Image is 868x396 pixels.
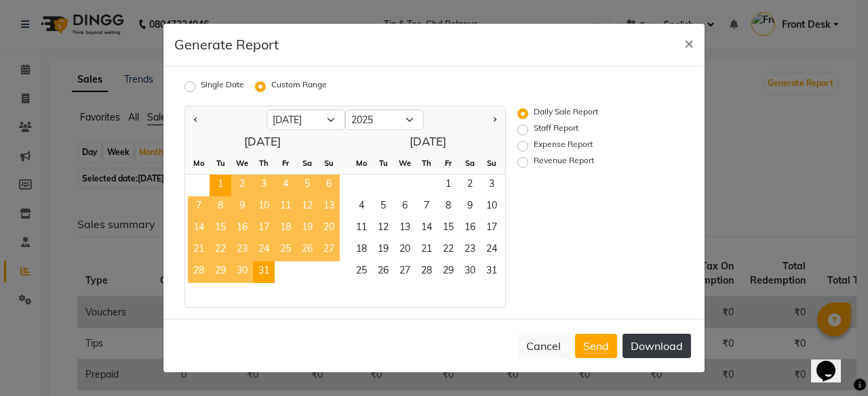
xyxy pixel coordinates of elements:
span: 31 [253,261,275,283]
span: 27 [318,240,340,261]
span: 10 [481,196,502,218]
span: 25 [351,261,372,283]
div: Thursday, August 28, 2025 [416,261,437,283]
div: Tuesday, August 5, 2025 [372,196,394,218]
div: Tuesday, July 15, 2025 [210,218,231,240]
span: × [684,32,694,53]
span: 14 [416,218,437,240]
span: 15 [210,218,231,240]
div: Friday, August 29, 2025 [437,261,459,283]
span: 9 [231,196,253,218]
button: Next month [489,109,500,131]
span: 16 [231,218,253,240]
div: Monday, July 7, 2025 [188,196,210,218]
span: 18 [351,240,372,261]
label: Revenue Report [534,154,594,171]
div: Thursday, July 17, 2025 [253,218,275,240]
span: 22 [210,240,231,261]
button: Send [575,334,617,358]
span: 8 [437,196,459,218]
span: 4 [351,196,372,218]
div: Sunday, August 3, 2025 [481,175,502,196]
div: Thursday, July 24, 2025 [253,240,275,261]
span: 1 [437,175,459,196]
span: 28 [188,261,210,283]
div: Saturday, July 19, 2025 [296,218,318,240]
span: 11 [351,218,372,240]
div: Monday, July 28, 2025 [188,261,210,283]
div: Sunday, August 31, 2025 [481,261,502,283]
div: Wednesday, July 16, 2025 [231,218,253,240]
span: 3 [253,175,275,196]
span: 22 [437,240,459,261]
div: Saturday, July 5, 2025 [296,175,318,196]
div: Sunday, August 17, 2025 [481,218,502,240]
div: Sunday, July 6, 2025 [318,175,340,196]
div: Saturday, August 30, 2025 [459,261,481,283]
div: Tuesday, July 22, 2025 [210,240,231,261]
div: Su [481,152,502,174]
span: 13 [318,196,340,218]
div: Wednesday, July 23, 2025 [231,240,253,261]
div: Friday, July 25, 2025 [275,240,296,261]
span: 14 [188,218,210,240]
span: 30 [459,261,481,283]
label: Staff Report [534,122,578,138]
h5: Generate Report [174,35,279,55]
span: 11 [275,196,296,218]
span: 2 [231,175,253,196]
div: Monday, July 14, 2025 [188,218,210,240]
div: Tu [372,152,394,174]
div: Wednesday, July 30, 2025 [231,261,253,283]
span: 20 [318,218,340,240]
div: Sunday, July 27, 2025 [318,240,340,261]
span: 7 [416,196,437,218]
select: Select year [345,110,424,130]
div: Monday, August 4, 2025 [351,196,372,218]
div: We [231,152,253,174]
div: Wednesday, August 20, 2025 [394,240,416,261]
span: 27 [394,261,416,283]
div: Sunday, August 10, 2025 [481,196,502,218]
div: Thursday, August 7, 2025 [416,196,437,218]
span: 31 [481,261,502,283]
span: 29 [210,261,231,283]
button: Previous month [191,109,201,131]
div: Saturday, August 9, 2025 [459,196,481,218]
span: 9 [459,196,481,218]
span: 30 [231,261,253,283]
span: 13 [394,218,416,240]
span: 24 [481,240,502,261]
div: Fr [437,152,459,174]
div: Monday, August 18, 2025 [351,240,372,261]
div: Thursday, July 3, 2025 [253,175,275,196]
span: 4 [275,175,296,196]
div: Tuesday, July 8, 2025 [210,196,231,218]
span: 24 [253,240,275,261]
span: 18 [275,218,296,240]
button: Cancel [517,333,570,359]
button: Download [623,334,691,358]
span: 17 [481,218,502,240]
div: Sunday, August 24, 2025 [481,240,502,261]
span: 19 [372,240,394,261]
span: 25 [275,240,296,261]
div: Saturday, July 12, 2025 [296,196,318,218]
div: Thursday, July 10, 2025 [253,196,275,218]
div: Saturday, August 2, 2025 [459,175,481,196]
span: 21 [416,240,437,261]
span: 26 [372,261,394,283]
span: 23 [231,240,253,261]
span: 7 [188,196,210,218]
div: Tuesday, August 26, 2025 [372,261,394,283]
iframe: chat widget [811,342,854,382]
div: Monday, July 21, 2025 [188,240,210,261]
span: 2 [459,175,481,196]
div: Th [416,152,437,174]
div: Tu [210,152,231,174]
label: Single Date [201,79,244,95]
label: Daily Sale Report [534,106,598,122]
span: 1 [210,175,231,196]
div: Wednesday, August 6, 2025 [394,196,416,218]
span: 26 [296,240,318,261]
